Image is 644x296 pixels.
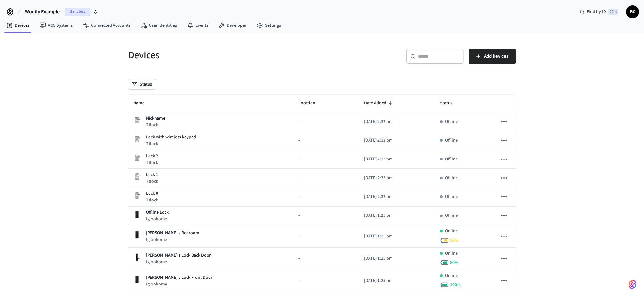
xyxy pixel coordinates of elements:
p: [DATE] 1:25 pm [364,278,430,284]
p: Ttlock [146,178,158,185]
span: Location [298,98,324,108]
span: - [298,278,300,284]
span: - [298,233,300,240]
h5: Devices [128,49,318,62]
img: Placeholder Lock Image [133,154,141,162]
a: Events [182,20,213,31]
a: ACS Systems [34,20,78,31]
p: [DATE] 1:25 pm [364,255,430,262]
p: Offline [445,194,458,200]
p: [DATE] 1:25 pm [364,233,430,240]
p: Ttlock [146,122,165,128]
p: Offline [445,175,458,181]
span: - [298,212,300,219]
p: Igloohome [146,259,211,265]
p: Online [445,228,458,235]
span: 100 % [450,282,461,288]
img: igloohome_deadbolt_2e [133,231,141,239]
p: Lock 1 [146,172,158,178]
a: Connected Accounts [78,20,135,31]
span: - [298,175,300,181]
img: igloohome_deadbolt_2s [133,211,141,218]
span: 80 % [450,259,458,266]
p: [DATE] 2:32 pm [364,118,430,125]
button: RC [626,5,639,18]
p: [PERSON_NAME]'s Lock Front Door [146,274,212,281]
p: Lock 0 [146,190,158,197]
img: Placeholder Lock Image [133,192,141,199]
span: - [298,156,300,163]
p: [DATE] 2:32 pm [364,137,430,144]
span: Status [440,98,461,108]
span: - [298,137,300,144]
p: Igloohome [146,236,199,243]
img: igloohome_mortise_2 [133,253,141,261]
p: [DATE] 2:32 pm [364,156,430,163]
span: ⌘ K [608,9,618,15]
span: 50 % [450,237,458,243]
p: Offline [445,137,458,144]
a: Devices [1,20,34,31]
p: Ttlock [146,159,158,166]
span: - [298,118,300,125]
img: Placeholder Lock Image [133,173,141,180]
img: Placeholder Lock Image [133,135,141,143]
p: Ttlock [146,197,158,203]
button: Add Devices [469,49,516,64]
span: Sandbox [65,8,90,16]
img: igloohome_deadbolt_2s [133,276,141,283]
span: RC [627,6,638,18]
p: Online [445,272,458,279]
p: [PERSON_NAME]'s Bedroom [146,230,199,236]
p: [PERSON_NAME]'s Lock Back Door [146,252,211,259]
p: [DATE] 2:32 pm [364,175,430,181]
p: [DATE] 2:32 pm [364,194,430,200]
a: User Identities [135,20,182,31]
span: Name [133,98,153,108]
p: [DATE] 1:25 pm [364,212,430,219]
a: Settings [252,20,286,31]
a: Developer [213,20,252,31]
p: Offline [445,156,458,163]
div: Find by ID⌘ K [574,6,624,18]
p: Offline [445,212,458,219]
p: Igloohome [146,281,212,287]
p: Offline Lock [146,209,169,216]
p: Online [445,250,458,257]
span: Add Devices [484,52,508,60]
span: Date Added [364,98,395,108]
span: Wodify Example [25,8,60,16]
p: Ttlock [146,141,196,147]
p: Igloohome [146,216,169,222]
span: - [298,255,300,262]
p: Lock with wireless keypad [146,134,196,141]
span: Find by ID [587,9,606,15]
p: Nickname [146,115,165,122]
p: Lock 2 [146,153,158,159]
p: Offline [445,118,458,125]
img: Placeholder Lock Image [133,116,141,124]
img: SeamLogoGradient.69752ec5.svg [629,279,636,290]
button: Status [128,79,156,89]
span: - [298,194,300,200]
